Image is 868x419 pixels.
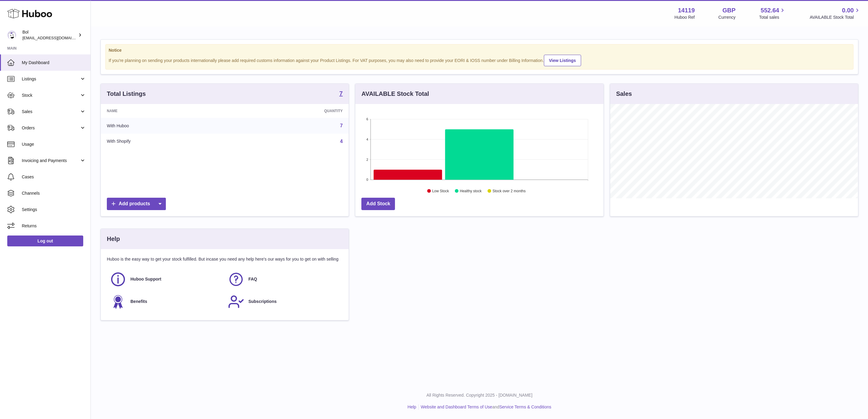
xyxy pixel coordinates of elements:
[544,55,581,66] a: View Listings
[460,189,482,193] text: Healthy stock
[22,207,86,213] span: Settings
[7,235,83,246] a: Log out
[367,158,368,161] text: 2
[101,134,235,149] td: With Shopify
[339,90,343,98] a: 7
[22,93,80,98] span: Stock
[408,404,416,409] a: Help
[22,35,89,40] span: [EMAIL_ADDRESS][DOMAIN_NAME]
[678,6,695,15] strong: 14119
[493,189,526,193] text: Stock over 2 months
[361,90,429,98] h3: AVAILABLE Stock Total
[759,15,786,20] span: Total sales
[499,404,551,409] a: Service Terms & Conditions
[248,276,257,282] span: FAQ
[367,117,368,121] text: 6
[22,76,80,82] span: Listings
[228,271,340,287] a: FAQ
[107,198,166,210] a: Add products
[367,138,368,141] text: 4
[22,29,77,41] div: Bol
[842,6,854,15] span: 0.00
[421,404,492,409] a: Website and Dashboard Terms of Use
[96,392,863,398] p: All Rights Reserved. Copyright 2025 - [DOMAIN_NAME]
[130,276,161,282] span: Huboo Support
[235,104,349,118] th: Quantity
[810,15,861,20] span: AVAILABLE Stock Total
[22,158,80,164] span: Invoicing and Payments
[432,189,449,193] text: Low Stock
[22,190,86,196] span: Channels
[340,123,343,128] a: 7
[675,15,695,20] div: Huboo Ref
[109,47,850,53] strong: Notice
[110,271,222,287] a: Huboo Support
[761,6,779,15] span: 552.64
[722,6,735,15] strong: GBP
[22,60,86,66] span: My Dashboard
[340,139,343,144] a: 4
[367,178,368,181] text: 0
[107,90,146,98] h3: Total Listings
[718,15,736,20] div: Currency
[616,90,632,98] h3: Sales
[22,109,80,115] span: Sales
[101,104,235,118] th: Name
[22,223,86,229] span: Returns
[109,54,850,66] div: If you're planning on sending your products internationally please add required customs informati...
[759,6,786,20] a: 552.64 Total sales
[339,90,343,96] strong: 7
[107,235,120,243] h3: Help
[130,299,147,304] span: Benefits
[810,6,861,20] a: 0.00 AVAILABLE Stock Total
[22,141,86,147] span: Usage
[248,299,277,304] span: Subscriptions
[419,404,551,410] li: and
[361,198,395,210] a: Add Stock
[22,174,86,180] span: Cases
[107,256,343,262] p: Huboo is the easy way to get your stock fulfilled. But incase you need any help here's our ways f...
[228,294,340,310] a: Subscriptions
[110,294,222,310] a: Benefits
[22,125,80,131] span: Orders
[7,31,16,40] img: internalAdmin-14119@internal.huboo.com
[101,118,235,134] td: With Huboo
